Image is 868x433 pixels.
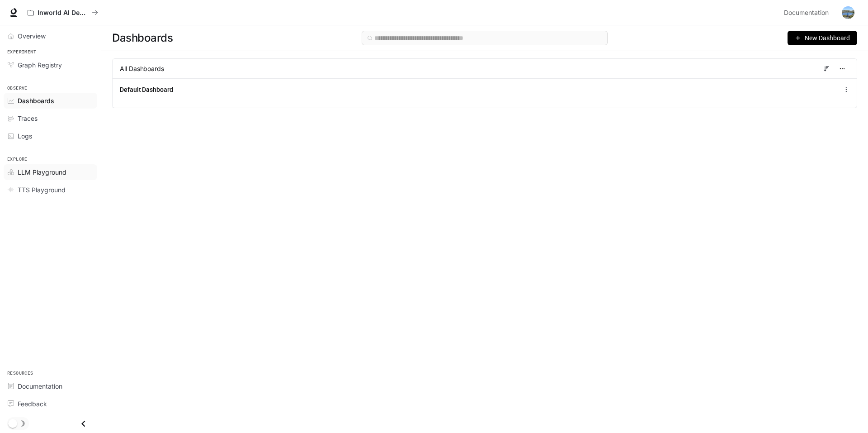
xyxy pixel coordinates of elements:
[4,93,97,109] a: Dashboards
[4,57,97,73] a: Graph Registry
[18,60,62,70] span: Graph Registry
[842,6,854,19] img: User avatar
[18,399,47,409] span: Feedback
[839,4,857,22] button: User avatar
[8,418,17,428] span: Dark mode toggle
[780,4,835,22] a: Documentation
[4,110,97,126] a: Traces
[18,114,38,123] span: Traces
[805,33,850,43] span: New Dashboard
[4,396,97,412] a: Feedback
[18,185,66,195] span: TTS Playground
[18,31,46,41] span: Overview
[4,28,97,44] a: Overview
[784,7,829,19] span: Documentation
[18,131,32,141] span: Logs
[4,128,97,144] a: Logs
[18,96,54,105] span: Dashboards
[18,167,66,177] span: LLM Playground
[120,85,173,94] a: Default Dashboard
[4,378,97,394] a: Documentation
[112,29,173,47] span: Dashboards
[120,64,164,73] span: All Dashboards
[788,31,857,45] button: New Dashboard
[73,414,94,433] button: Close drawer
[4,182,97,198] a: TTS Playground
[4,164,97,180] a: LLM Playground
[18,381,62,391] span: Documentation
[38,9,88,17] p: Inworld AI Demos
[24,4,102,22] button: All workspaces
